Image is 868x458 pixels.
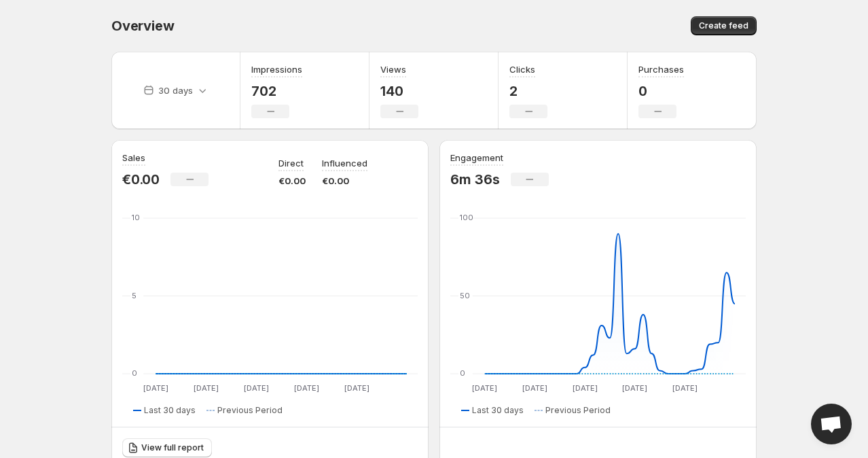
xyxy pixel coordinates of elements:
[691,16,757,35] button: Create feed
[194,383,219,393] text: [DATE]
[217,405,283,416] span: Previous Period
[132,291,137,300] text: 5
[622,383,647,393] text: [DATE]
[278,156,304,170] p: Direct
[460,213,473,222] text: 100
[638,63,684,76] h3: Purchases
[460,291,470,300] text: 50
[132,213,140,222] text: 10
[322,174,367,188] p: €0.00
[638,83,684,99] p: 0
[122,438,212,457] a: View full report
[811,404,852,444] div: Open chat
[545,405,611,416] span: Previous Period
[450,171,500,188] p: 6m 36s
[450,151,503,164] h3: Engagement
[132,368,137,378] text: 0
[244,383,269,393] text: [DATE]
[472,383,497,393] text: [DATE]
[509,83,547,99] p: 2
[380,83,418,99] p: 140
[141,442,204,453] span: View full report
[143,383,168,393] text: [DATE]
[122,171,160,188] p: €0.00
[573,383,598,393] text: [DATE]
[322,156,367,170] p: Influenced
[278,174,306,188] p: €0.00
[699,20,748,31] span: Create feed
[672,383,698,393] text: [DATE]
[251,83,302,99] p: 702
[509,63,535,76] h3: Clicks
[460,368,465,378] text: 0
[522,383,547,393] text: [DATE]
[294,383,319,393] text: [DATE]
[158,84,193,97] p: 30 days
[122,151,145,164] h3: Sales
[251,63,302,76] h3: Impressions
[111,18,174,34] span: Overview
[344,383,369,393] text: [DATE]
[144,405,196,416] span: Last 30 days
[380,63,406,76] h3: Views
[472,405,524,416] span: Last 30 days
